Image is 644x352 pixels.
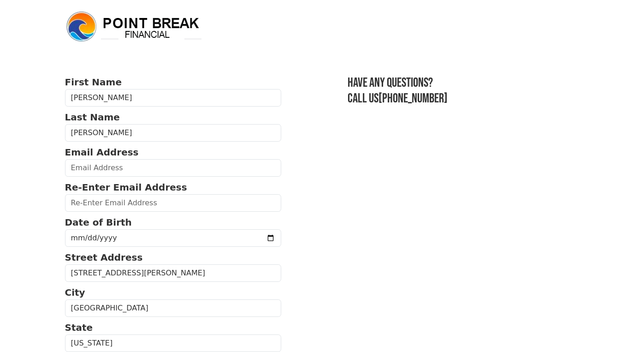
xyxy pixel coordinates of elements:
[65,112,120,123] strong: Last Name
[348,75,579,91] h3: Have any questions?
[378,91,448,106] a: [PHONE_NUMBER]
[65,77,122,88] strong: First Name
[65,194,282,212] input: Re-Enter Email Address
[65,124,282,142] input: Last Name
[348,91,579,107] h3: Call us
[65,287,85,298] strong: City
[65,159,282,177] input: Email Address
[65,264,282,282] input: Street Address
[65,217,132,228] strong: Date of Birth
[65,182,187,193] strong: Re-Enter Email Address
[65,10,203,43] img: logo.png
[65,252,143,263] strong: Street Address
[65,299,282,317] input: City
[65,89,282,107] input: First Name
[65,322,93,333] strong: State
[65,147,139,158] strong: Email Address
